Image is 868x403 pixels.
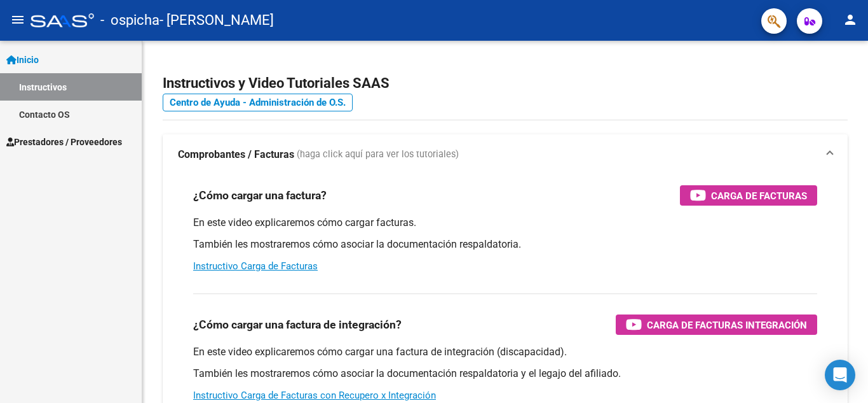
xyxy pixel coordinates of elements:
h2: Instructivos y Video Tutoriales SAAS [163,71,848,95]
span: (haga click aquí para ver los tutoriales) [297,148,459,162]
mat-icon: menu [10,12,25,27]
a: Centro de Ayuda - Administración de O.S. [163,94,353,111]
button: Carga de Facturas [680,185,817,206]
span: Inicio [6,53,39,67]
a: Instructivo Carga de Facturas con Recupero x Integración [193,390,436,401]
p: También les mostraremos cómo asociar la documentación respaldatoria y el legajo del afiliado. [193,367,817,381]
button: Carga de Facturas Integración [616,315,817,335]
mat-icon: person [843,12,858,27]
span: Carga de Facturas Integración [647,317,807,333]
p: En este video explicaremos cómo cargar una factura de integración (discapacidad). [193,345,817,359]
a: Instructivo Carga de Facturas [193,260,318,272]
span: Carga de Facturas [711,188,807,204]
mat-expansion-panel-header: Comprobantes / Facturas (haga click aquí para ver los tutoriales) [163,134,848,175]
span: - ospicha [100,6,159,34]
h3: ¿Cómo cargar una factura? [193,187,327,204]
h3: ¿Cómo cargar una factura de integración? [193,316,402,334]
strong: Comprobantes / Facturas [178,148,294,162]
p: En este video explicaremos cómo cargar facturas. [193,216,817,230]
span: - [PERSON_NAME] [159,6,274,34]
span: Prestadores / Proveedores [6,135,122,149]
p: También les mostraremos cómo asociar la documentación respaldatoria. [193,237,817,251]
div: Open Intercom Messenger [825,360,855,390]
